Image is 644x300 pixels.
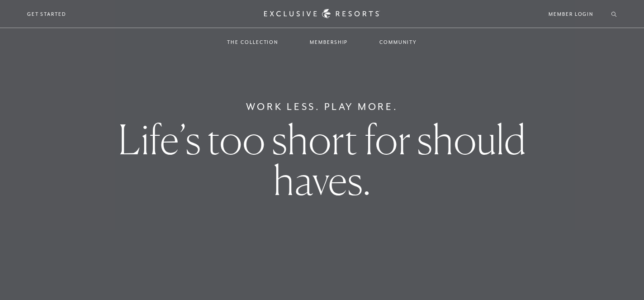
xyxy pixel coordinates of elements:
[27,10,66,18] a: Get Started
[301,29,357,55] a: Membership
[549,10,593,18] a: Member Login
[370,29,426,55] a: Community
[246,100,398,114] h6: Work Less. Play More.
[113,119,531,200] h1: Life’s too short for should haves.
[218,29,287,55] a: The Collection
